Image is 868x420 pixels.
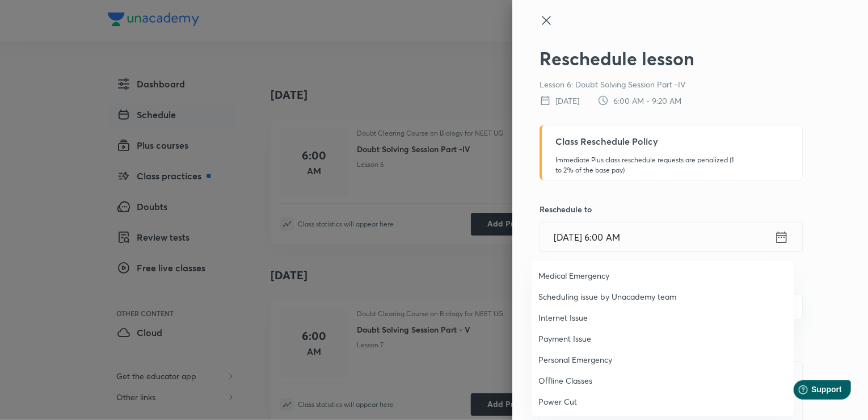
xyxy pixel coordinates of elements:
span: Medical Emergency [538,270,787,282]
iframe: Help widget launcher [767,376,856,408]
span: Internet Issue [538,312,787,324]
span: Scheduling issue by Unacademy team [538,291,787,303]
span: Offline Classes [538,375,787,387]
span: Personal Emergency [538,354,787,366]
span: Payment Issue [538,333,787,345]
span: Power Cut [538,396,787,408]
